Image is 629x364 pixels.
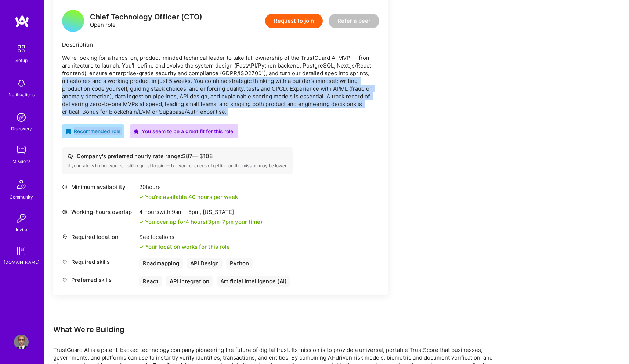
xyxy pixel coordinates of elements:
div: You're available 40 hours per week [139,193,238,201]
div: Invite [16,226,27,233]
img: User Avatar [14,335,29,349]
div: Artificial Intelligence (AI) [217,276,290,287]
div: Open role [90,13,202,29]
div: Company's preferred hourly rate range: $ 87 — $ 108 [68,152,287,160]
div: If your rate is higher, you can still request to join — but your chances of getting on the missio... [68,163,287,169]
img: bell [14,76,29,91]
div: Python [226,258,253,269]
div: Chief Technology Officer (CTO) [90,13,202,21]
div: You overlap for 4 hours ( your time) [145,218,263,226]
p: We’re looking for a hands-on, product-minded technical leader to take full ownership of the Trust... [62,54,379,116]
div: You seem to be a great fit for this role! [134,127,235,135]
div: [DOMAIN_NAME] [4,258,39,266]
div: Preferred skills [62,276,135,284]
i: icon Location [62,234,68,240]
div: API Integration [166,276,213,287]
div: 4 hours with [US_STATE] [139,208,263,216]
img: guide book [14,244,29,258]
i: icon Clock [62,184,68,190]
i: icon Tag [62,277,68,283]
span: 9am - 5pm , [170,208,203,215]
div: What We're Building [53,325,494,334]
img: Community [12,175,30,193]
div: Your location works for this role [139,243,230,251]
div: Missions [12,157,30,165]
div: API Design [187,258,223,269]
div: Required skills [62,258,135,266]
button: Refer a peer [329,14,379,28]
img: setup [14,41,29,57]
i: icon Check [139,245,144,249]
div: See locations [139,233,230,241]
div: Recommended role [66,127,120,135]
img: teamwork [14,143,29,157]
div: Description [62,41,379,48]
div: Setup [15,57,28,64]
button: Request to join [265,14,323,28]
i: icon Check [139,220,144,224]
i: icon Tag [62,259,68,265]
a: User Avatar [12,335,30,349]
img: logo [15,15,29,28]
div: Required location [62,233,135,241]
i: icon Check [139,195,144,199]
i: icon Cash [68,153,73,159]
img: Invite [14,211,29,226]
div: Community [10,193,33,201]
div: Roadmapping [139,258,183,269]
span: 3pm - 7pm [208,218,234,225]
div: Minimum availability [62,183,135,191]
div: Notifications [8,91,35,98]
i: icon PurpleStar [134,129,139,134]
i: icon World [62,209,68,215]
img: discovery [14,110,29,125]
div: Discovery [11,125,32,132]
div: Working-hours overlap [62,208,135,216]
i: icon RecommendedBadge [66,129,71,134]
div: 20 hours [139,183,238,191]
div: React [139,276,162,287]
